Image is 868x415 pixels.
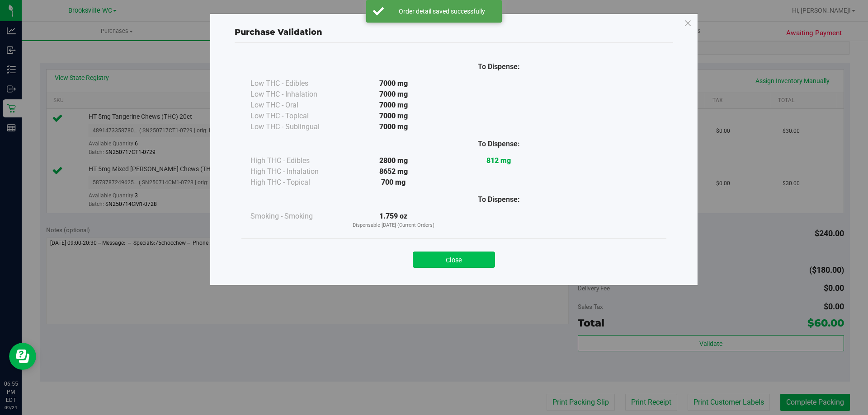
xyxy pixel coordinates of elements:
[341,166,446,177] div: 8652 mg
[250,211,341,222] div: Smoking - Smoking
[341,177,446,188] div: 700 mg
[250,100,341,111] div: Low THC - Oral
[486,156,511,165] strong: 812 mg
[250,121,341,132] div: Low THC - Sublingual
[250,89,341,100] div: Low THC - Inhalation
[413,252,495,268] button: Close
[235,27,322,37] span: Purchase Validation
[389,7,495,16] div: Order detail saved successfully
[250,177,341,188] div: High THC - Topical
[341,222,446,229] p: Dispensable [DATE] (Current Orders)
[341,211,446,229] div: 1.759 oz
[341,89,446,100] div: 7000 mg
[341,100,446,111] div: 7000 mg
[446,61,552,72] div: To Dispense:
[250,155,341,166] div: High THC - Edibles
[250,78,341,89] div: Low THC - Edibles
[446,194,552,205] div: To Dispense:
[341,78,446,89] div: 7000 mg
[9,343,36,370] iframe: Resource center
[446,139,552,149] div: To Dispense:
[341,155,446,166] div: 2800 mg
[341,121,446,132] div: 7000 mg
[250,111,341,121] div: Low THC - Topical
[341,111,446,121] div: 7000 mg
[250,166,341,177] div: High THC - Inhalation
